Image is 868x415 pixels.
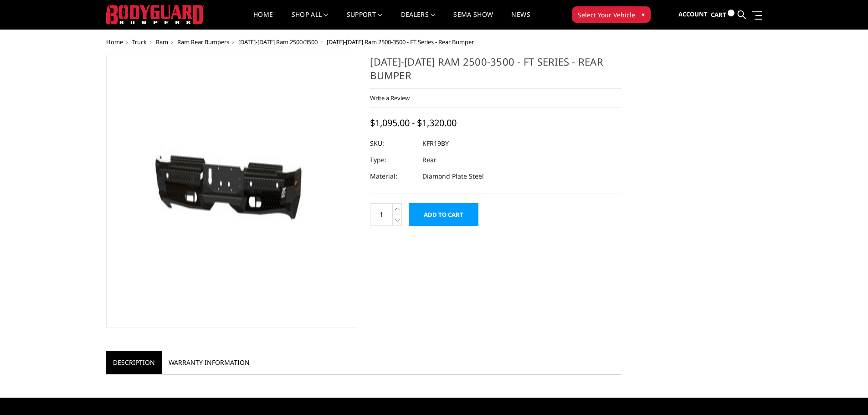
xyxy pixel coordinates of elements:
[156,38,168,46] a: Ram
[109,57,355,325] img: 2019-2025 Ram 2500-3500 - FT Series - Rear Bumper
[292,11,329,29] a: shop all
[642,10,645,19] span: ▾
[401,11,436,29] a: Dealers
[370,152,416,168] dt: Type:
[422,135,449,152] dd: KFR19BY
[678,10,708,18] span: Account
[578,10,635,20] span: Select Your Vehicle
[678,2,708,27] a: Account
[132,38,147,46] a: Truck
[422,168,484,184] dd: Diamond Plate Steel
[453,11,493,29] a: SEMA Show
[347,11,383,29] a: Support
[177,38,229,46] a: Ram Rear Bumpers
[511,11,530,29] a: News
[327,38,474,46] span: [DATE]-[DATE] Ram 2500-3500 - FT Series - Rear Bumper
[711,2,734,27] a: Cart
[370,135,416,152] dt: SKU:
[422,152,437,168] dd: Rear
[409,203,478,226] input: Add to Cart
[253,11,273,29] a: Home
[711,10,726,19] span: Cart
[106,55,358,328] a: 2019-2025 Ram 2500-3500 - FT Series - Rear Bumper
[106,351,162,374] a: Description
[238,38,318,46] a: [DATE]-[DATE] Ram 2500/3500
[370,55,621,89] h1: [DATE]-[DATE] Ram 2500-3500 - FT Series - Rear Bumper
[162,351,257,374] a: Warranty Information
[370,94,410,102] a: Write a Review
[370,117,457,129] span: $1,095.00 - $1,320.00
[370,168,416,184] dt: Material:
[106,5,204,24] img: BODYGUARD BUMPERS
[106,38,123,46] a: Home
[572,6,651,23] button: Select Your Vehicle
